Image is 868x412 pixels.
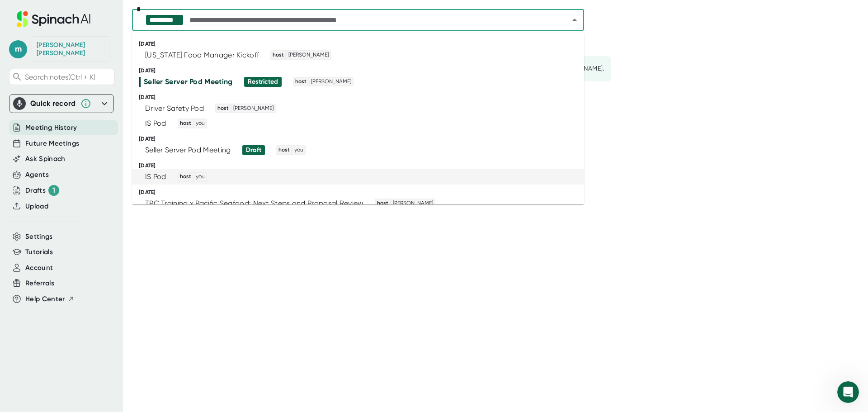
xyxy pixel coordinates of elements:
[25,294,65,304] span: Help Center
[18,17,33,32] img: logo
[9,161,171,204] div: Getting Started with Spinach AISpinach helps run your meeting, summarize the conversation and…
[25,138,79,149] button: Future Meetings
[25,263,53,273] button: Account
[25,201,48,212] button: Upload
[30,99,76,108] div: Quick record
[18,95,163,110] p: How can we help?
[25,247,53,257] button: Tutorials
[18,64,163,95] p: Hi! Need help using Spinach AI?👋
[19,139,137,148] div: AI Agent and team can help
[19,168,162,178] div: Getting Started with Spinach AI
[9,208,171,251] div: FAQFrequently Asked Questions about Getting Started,…
[19,226,152,243] span: Frequently Asked Questions about Getting Started,…
[25,154,66,164] button: Ask Spinach
[271,51,285,59] span: host
[139,94,584,101] div: [DATE]
[139,189,584,196] div: [DATE]
[60,282,120,318] button: Messages
[293,146,305,154] span: you
[19,129,137,139] div: Ask a question
[9,122,172,156] div: Ask a questionAI Agent and team can helpProfile image for Fin
[194,173,206,181] span: you
[376,199,390,208] span: host
[25,170,49,180] button: Agents
[25,294,75,304] button: Help Center
[139,67,584,74] div: [DATE]
[144,77,233,86] div: Seller Server Pod Meeting
[25,73,95,81] span: Search notes (Ctrl + K)
[139,136,584,142] div: [DATE]
[25,232,53,242] button: Settings
[123,14,141,33] img: Profile image for Yoav
[277,146,291,154] span: host
[568,14,581,26] button: Close
[37,41,104,57] div: Melissa Duncan
[145,146,231,155] div: Seller Server Pod Meeting
[141,133,151,144] img: Profile image for Fin
[232,104,275,113] span: [PERSON_NAME]
[9,40,27,58] span: m
[25,123,77,133] button: Meeting History
[145,51,259,60] div: [US_STATE] Food Manager Kickoff
[19,216,162,225] div: FAQ
[179,173,193,181] span: host
[156,14,172,31] div: Close
[20,305,40,311] span: Home
[19,179,159,195] span: Spinach helps run your meeting, summarize the conversation and…
[837,381,859,403] iframe: Intercom live chat
[75,305,106,311] span: Messages
[139,41,584,47] div: [DATE]
[13,95,110,113] div: Quick record
[48,185,59,196] div: 1
[294,78,308,86] span: host
[194,119,206,128] span: you
[25,185,59,196] button: Drafts 1
[310,78,353,86] span: [PERSON_NAME]
[145,172,166,181] div: IS Pod
[248,78,278,86] div: Restricted
[145,104,204,113] div: Driver Safety Pod
[121,282,181,318] button: Help
[246,146,261,154] div: Draft
[25,185,59,196] div: Drafts
[145,199,363,208] div: TPC Training x Pacific Seafood: Next Steps and Proposal Review
[25,278,54,289] button: Referrals
[287,51,330,59] span: [PERSON_NAME]
[143,305,158,311] span: Help
[179,119,193,128] span: host
[139,162,584,169] div: [DATE]
[216,104,230,113] span: host
[145,119,166,128] div: IS Pod
[392,199,434,208] span: [PERSON_NAME]
[106,14,124,33] img: Profile image for Karin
